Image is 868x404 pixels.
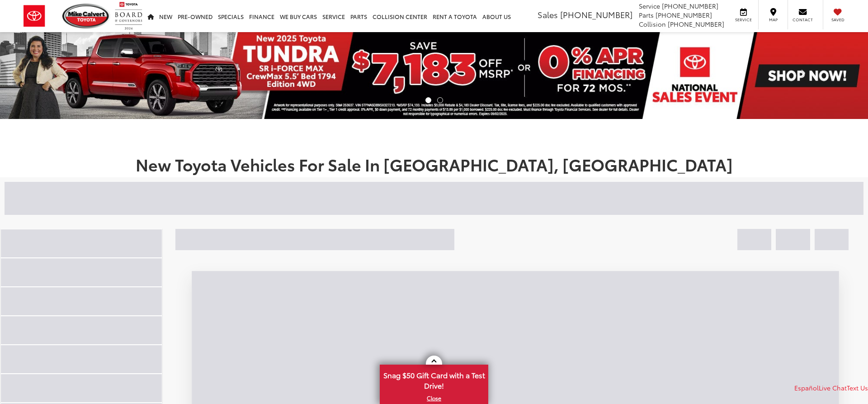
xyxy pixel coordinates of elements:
span: Collision [639,19,666,29]
span: [PHONE_NUMBER] [668,19,724,29]
a: Live Chat [819,383,847,392]
span: Service [639,1,660,10]
span: [PHONE_NUMBER] [560,9,632,20]
span: Saved [828,17,848,23]
span: Contact [793,17,813,23]
span: Snag $50 Gift Card with a Test Drive! [381,366,487,393]
span: [PHONE_NUMBER] [662,1,718,10]
span: Parts [639,10,654,19]
span: [PHONE_NUMBER] [656,10,712,19]
span: Map [763,17,783,23]
span: Sales [538,9,558,20]
a: Text Us [847,383,868,392]
span: Service [733,17,754,23]
a: Español [794,383,819,392]
img: Mike Calvert Toyota [62,4,110,29]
